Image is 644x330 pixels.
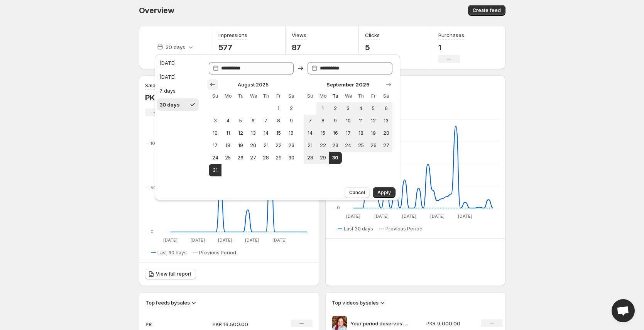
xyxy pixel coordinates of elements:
span: 31 [212,167,218,173]
button: End of range Today Tuesday September 30 2025 [329,152,342,164]
span: 25 [225,155,231,161]
button: Thursday August 28 2025 [260,152,272,164]
th: Sunday [209,90,221,102]
button: Tuesday September 9 2025 [329,115,342,127]
span: 10 [345,118,352,124]
text: [DATE] [430,213,444,219]
span: 6 [250,118,257,124]
button: Friday August 15 2025 [272,127,285,139]
button: Saturday August 23 2025 [285,139,297,152]
button: Create feed [468,5,505,16]
span: 7 [307,118,313,124]
div: 30 days [159,101,180,108]
button: Sunday September 14 2025 [304,127,316,139]
div: Open chat [612,299,635,322]
span: Mo [225,93,231,99]
span: 18 [358,130,364,136]
span: Mo [319,93,326,99]
span: 30 [332,155,339,161]
span: 2 [288,105,294,112]
span: 11 [358,118,364,124]
span: 29 [319,155,326,161]
p: 30 days [166,43,185,51]
th: Monday [316,90,329,102]
span: 28 [263,155,269,161]
span: 2 [332,105,339,112]
p: 5 [365,43,387,52]
text: 0 [337,205,340,210]
h3: Purchases [438,31,464,39]
p: 87 [292,43,313,52]
span: We [250,93,257,99]
th: Sunday [304,90,316,102]
button: Cancel [345,187,370,198]
button: Thursday August 14 2025 [260,127,272,139]
span: 5 [370,105,377,112]
button: Monday August 25 2025 [221,152,234,164]
span: 17 [212,142,218,149]
span: Sa [288,93,294,99]
button: Thursday September 4 2025 [355,102,367,115]
button: Tuesday August 26 2025 [234,152,247,164]
button: Sunday September 21 2025 [304,139,316,152]
button: Sunday September 7 2025 [304,115,316,127]
button: Apply [373,187,396,198]
span: 23 [332,142,339,149]
button: Sunday August 24 2025 [209,152,221,164]
span: View full report [156,271,191,277]
span: Cancel [349,190,365,196]
text: [DATE] [163,237,177,243]
button: Saturday September 27 2025 [380,139,392,152]
span: Su [212,93,218,99]
button: Friday August 1 2025 [272,102,285,115]
button: Tuesday August 19 2025 [234,139,247,152]
span: 1 [275,105,282,112]
p: PKR 16,500.00 [213,320,267,328]
p: PKR 16,500.00 [145,93,198,102]
text: [DATE] [402,213,416,219]
span: 19 [370,130,377,136]
span: 15 [275,130,282,136]
span: 24 [212,155,218,161]
button: Sunday September 28 2025 [304,152,316,164]
button: Saturday September 20 2025 [380,127,392,139]
span: 22 [275,142,282,149]
span: 21 [263,142,269,149]
span: 26 [370,142,377,149]
button: Saturday August 2 2025 [285,102,297,115]
span: 9 [288,118,294,124]
span: 17 [345,130,352,136]
button: Monday September 15 2025 [316,127,329,139]
span: 22 [319,142,326,149]
button: Thursday September 18 2025 [355,127,367,139]
span: 18 [225,142,231,149]
span: 3 [345,105,352,112]
p: 577 [218,43,247,52]
span: 20 [250,142,257,149]
a: View full report [145,269,196,279]
button: Wednesday September 17 2025 [342,127,355,139]
span: Sa [383,93,389,99]
span: Fr [275,93,282,99]
text: [DATE] [245,237,259,243]
button: Wednesday August 27 2025 [247,152,260,164]
span: 16 [288,130,294,136]
th: Friday [367,90,380,102]
h3: Top videos by sales [332,299,379,306]
span: 27 [250,155,257,161]
p: Your period deserves more than stress and discomfort With Dcareify Period Panties you can move wi... [350,320,408,327]
span: 13 [383,118,389,124]
span: Apply [377,190,391,196]
span: 1 [319,105,326,112]
span: 10 [212,130,218,136]
button: Friday September 19 2025 [367,127,380,139]
text: [DATE] [374,213,388,219]
button: Friday August 22 2025 [272,139,285,152]
span: 9 [332,118,339,124]
button: Tuesday August 5 2025 [234,115,247,127]
span: 12 [370,118,377,124]
th: Monday [221,90,234,102]
span: 5 [237,118,244,124]
button: Thursday September 11 2025 [355,115,367,127]
span: We [345,93,352,99]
